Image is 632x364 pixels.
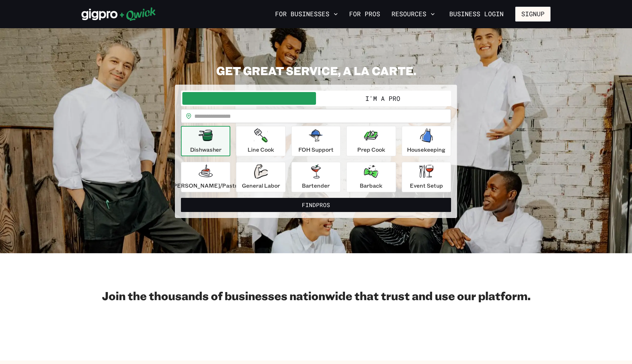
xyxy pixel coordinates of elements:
button: I'm a Pro [316,92,450,105]
button: General Labor [236,162,285,192]
p: Event Setup [410,181,443,190]
a: Business Login [443,7,510,22]
button: Prep Cook [346,126,396,156]
button: Line Cook [236,126,285,156]
button: FindPros [181,198,451,212]
p: Housekeeping [407,145,445,154]
p: Bartender [302,181,330,190]
a: For Pros [346,8,383,20]
button: Dishwasher [181,126,230,156]
button: Resources [389,8,438,20]
button: Signup [515,7,551,22]
button: For Businesses [272,8,341,20]
button: Event Setup [402,162,451,192]
p: Prep Cook [357,145,385,154]
p: [PERSON_NAME]/Pastry [171,181,240,190]
p: Dishwasher [190,145,221,154]
p: Barback [360,181,382,190]
button: Barback [346,162,396,192]
h2: Join the thousands of businesses nationwide that trust and use our platform. [81,289,551,303]
button: Bartender [291,162,341,192]
button: [PERSON_NAME]/Pastry [181,162,230,192]
button: I'm a Business [182,92,316,105]
p: Line Cook [248,145,274,154]
h2: GET GREAT SERVICE, A LA CARTE. [175,63,457,78]
button: FOH Support [291,126,341,156]
p: FOH Support [298,145,334,154]
button: Housekeeping [402,126,451,156]
p: General Labor [242,181,280,190]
